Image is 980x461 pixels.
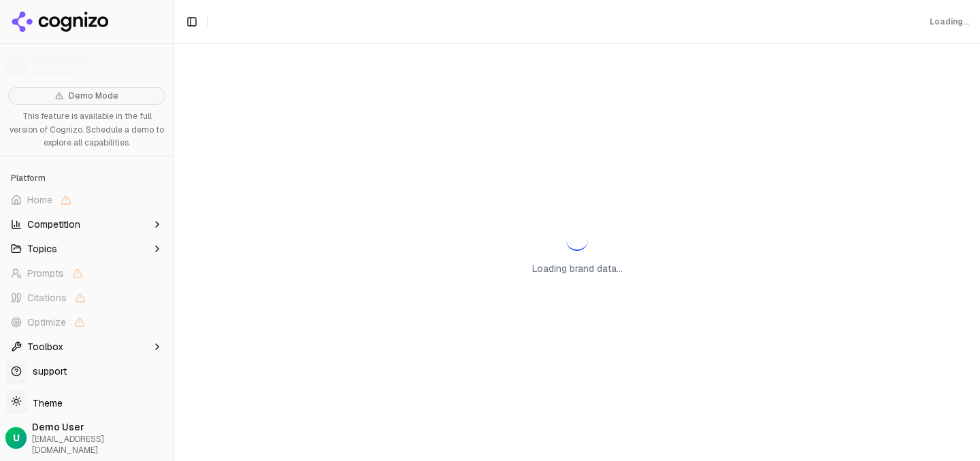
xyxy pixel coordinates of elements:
p: Loading brand data... [532,262,623,275]
span: U [13,431,20,445]
span: Demo User [32,420,168,434]
button: Toolbox [5,336,168,358]
span: Topics [27,242,57,256]
div: Loading... [930,16,969,27]
span: Optimize [27,315,66,329]
span: Citations [27,291,67,305]
span: Theme [27,397,63,409]
span: Home [27,193,52,207]
button: Competition [5,214,168,235]
div: Platform [5,167,168,189]
span: Prompts [27,267,64,280]
span: support [27,364,67,378]
span: Competition [27,218,80,231]
p: This feature is available in the full version of Cognizo. Schedule a demo to explore all capabili... [8,110,165,150]
span: Demo Mode [69,90,118,101]
span: [EMAIL_ADDRESS][DOMAIN_NAME] [32,434,168,456]
span: Toolbox [27,340,63,354]
button: Topics [5,238,168,260]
